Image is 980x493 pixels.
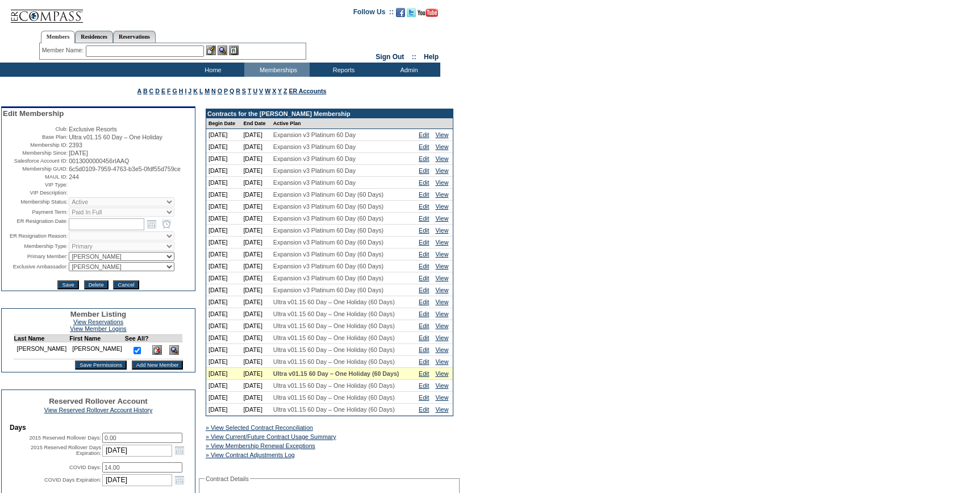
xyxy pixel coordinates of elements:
[412,53,416,61] span: ::
[241,368,270,380] td: [DATE]
[205,475,250,482] legend: Contract Details
[435,179,448,186] a: View
[206,424,313,431] a: » View Selected Contract Reconciliation
[236,88,240,94] a: R
[419,299,429,305] a: Edit
[206,129,241,141] td: [DATE]
[155,88,160,94] a: D
[435,382,448,389] a: View
[435,346,448,353] a: View
[3,158,68,164] td: Salesforce Account ID:
[435,263,448,270] a: View
[206,404,241,416] td: [DATE]
[29,435,101,441] label: 2015 Reserved Rollover Days:
[424,53,439,61] a: Help
[271,118,416,129] td: Active Plan
[241,320,270,332] td: [DATE]
[206,189,241,201] td: [DATE]
[3,181,68,188] td: VIP Type:
[31,445,101,456] label: 2015 Reserved Rollover Days Expiration:
[206,45,216,55] img: b_edit.gif
[419,263,429,270] a: Edit
[435,358,448,365] a: View
[273,346,395,353] span: Ultra v01.15 60 Day – One Holiday (60 Days)
[407,8,416,17] img: Follow us on Twitter
[241,356,270,368] td: [DATE]
[435,155,448,162] a: View
[273,287,383,293] span: Expansion v3 Platinum 60 Day (60 Days)
[173,474,186,486] a: Open the calendar popup.
[229,45,239,55] img: Reservations
[375,63,440,77] td: Admin
[3,142,68,148] td: Membership ID:
[206,344,241,356] td: [DATE]
[241,201,270,213] td: [DATE]
[419,167,429,174] a: Edit
[273,394,395,401] span: Ultra v01.15 60 Day – One Holiday (60 Days)
[419,406,429,413] a: Edit
[396,8,405,17] img: Become our fan on Facebook
[273,191,383,198] span: Expansion v3 Platinum 60 Day (60 Days)
[273,299,395,305] span: Ultra v01.15 60 Day – One Holiday (60 Days)
[435,310,448,317] a: View
[419,191,429,198] a: Edit
[419,334,429,341] a: Edit
[241,213,270,225] td: [DATE]
[419,310,429,317] a: Edit
[419,131,429,138] a: Edit
[206,332,241,344] td: [DATE]
[173,444,186,457] a: Open the calendar popup.
[167,88,171,94] a: F
[241,189,270,201] td: [DATE]
[143,88,148,94] a: B
[241,260,270,272] td: [DATE]
[241,248,270,260] td: [DATE]
[73,318,123,325] a: View Reservations
[69,142,82,148] span: 2393
[49,397,148,405] span: Reserved Rollover Account
[3,150,68,156] td: Membership Since:
[419,143,429,150] a: Edit
[3,189,68,196] td: VIP Description:
[273,131,356,138] span: Expansion v3 Platinum 60 Day
[206,260,241,272] td: [DATE]
[435,394,448,401] a: View
[241,308,270,320] td: [DATE]
[69,158,129,164] span: 0013000000456rIAAQ
[206,237,241,248] td: [DATE]
[435,334,448,341] a: View
[14,335,69,342] td: Last Name
[69,335,125,342] td: First Name
[57,280,78,289] input: Save
[435,203,448,210] a: View
[435,322,448,329] a: View
[206,177,241,189] td: [DATE]
[241,177,270,189] td: [DATE]
[419,155,429,162] a: Edit
[435,167,448,174] a: View
[418,11,438,18] a: Subscribe to our YouTube Channel
[241,392,270,404] td: [DATE]
[273,179,356,186] span: Expansion v3 Platinum 60 Day
[241,272,270,284] td: [DATE]
[3,262,68,271] td: Exclusive Ambassador:
[419,227,429,234] a: Edit
[3,231,68,241] td: ER Resignation Reason:
[241,129,270,141] td: [DATE]
[435,287,448,293] a: View
[273,215,383,222] span: Expansion v3 Platinum 60 Day (60 Days)
[179,88,184,94] a: H
[283,88,287,94] a: Z
[84,280,109,289] input: Delete
[419,382,429,389] a: Edit
[419,215,429,222] a: Edit
[273,155,356,162] span: Expansion v3 Platinum 60 Day
[41,31,76,43] a: Members
[353,7,394,20] td: Follow Us ::
[206,451,295,458] a: » View Contract Adjustments Log
[113,280,139,289] input: Cancel
[3,134,68,140] td: Base Plan:
[435,406,448,413] a: View
[273,382,395,389] span: Ultra v01.15 60 Day – One Holiday (60 Days)
[419,179,429,186] a: Edit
